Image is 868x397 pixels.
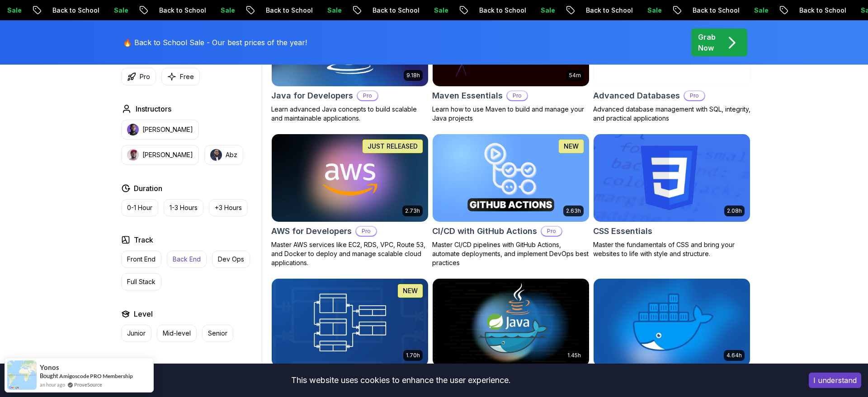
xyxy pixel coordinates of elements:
[679,6,741,15] p: Back to School
[405,207,420,215] p: 2.73h
[173,255,201,264] p: Back End
[210,149,222,161] img: instructor img
[121,251,161,268] button: Front End
[314,6,343,15] p: Sale
[634,6,663,15] p: Sale
[566,207,581,215] p: 2.63h
[163,329,191,338] p: Mid-level
[121,68,156,85] button: Pro
[594,279,750,366] img: Docker For Professionals card
[593,240,750,258] p: Master the fundamentals of CSS and bring your websites to life with style and structure.
[272,279,428,366] img: Database Design & Implementation card
[40,372,58,379] span: Bought
[202,325,233,342] button: Senior
[121,120,199,140] button: instructor img[PERSON_NAME]
[127,329,146,338] p: Junior
[167,251,207,268] button: Back End
[134,234,153,245] h2: Track
[218,255,244,264] p: Dev Ops
[358,91,377,100] p: Pro
[127,149,139,161] img: instructor img
[121,273,161,290] button: Full Stack
[39,6,101,15] p: Back to School
[403,286,418,295] p: NEW
[40,364,59,371] span: Yonos
[121,325,151,342] button: Junior
[356,227,376,236] p: Pro
[432,134,590,267] a: CI/CD with GitHub Actions card2.63hNEWCI/CD with GitHub ActionsProMaster CI/CD pipelines with Git...
[7,370,795,390] div: This website uses cookies to enhance the user experience.
[127,124,139,135] img: instructor img
[180,72,194,81] p: Free
[432,240,590,267] p: Master CI/CD pipelines with GitHub Actions, automate deployments, and implement DevOps best pract...
[528,6,557,15] p: Sale
[741,6,770,15] p: Sale
[121,199,158,216] button: 0-1 Hour
[432,225,537,238] h2: CI/CD with GitHub Actions
[594,134,750,222] img: CSS Essentials card
[433,134,589,222] img: CI/CD with GitHub Actions card
[727,207,742,215] p: 2.08h
[40,381,65,388] span: an hour ago
[433,279,589,366] img: Docker for Java Developers card
[127,203,152,212] p: 0-1 Hour
[432,89,503,102] h2: Maven Essentials
[142,150,193,159] p: [PERSON_NAME]
[542,227,561,236] p: Pro
[208,6,236,15] p: Sale
[421,6,450,15] p: Sale
[593,89,680,102] h2: Advanced Databases
[593,225,652,238] h2: CSS Essentials
[101,6,130,15] p: Sale
[406,72,420,79] p: 9.18h
[127,277,156,286] p: Full Stack
[593,134,750,258] a: CSS Essentials card2.08hCSS EssentialsMaster the fundamentals of CSS and bring your websites to l...
[271,89,353,102] h2: Java for Developers
[134,183,162,194] h2: Duration
[123,37,307,48] p: 🔥 Back to School Sale - Our best prices of the year!
[170,203,198,212] p: 1-3 Hours
[59,372,133,380] a: Amigoscode PRO Membership
[215,203,242,212] p: +3 Hours
[209,199,248,216] button: +3 Hours
[253,6,314,15] p: Back to School
[140,72,150,81] p: Pro
[368,142,418,151] p: JUST RELEASED
[271,225,352,238] h2: AWS for Developers
[726,352,742,359] p: 4.64h
[136,103,171,114] h2: Instructors
[226,150,237,159] p: Abz
[164,199,203,216] button: 1-3 Hours
[569,72,581,79] p: 54m
[432,105,590,123] p: Learn how to use Maven to build and manage your Java projects
[74,382,102,388] a: ProveSource
[271,134,429,267] a: AWS for Developers card2.73hJUST RELEASEDAWS for DevelopersProMaster AWS services like EC2, RDS, ...
[212,251,250,268] button: Dev Ops
[146,6,208,15] p: Back to School
[271,240,429,267] p: Master AWS services like EC2, RDS, VPC, Route 53, and Docker to deploy and manage scalable cloud ...
[359,6,421,15] p: Back to School
[564,142,579,151] p: NEW
[698,32,716,53] p: Grab Now
[7,360,37,390] img: provesource social proof notification image
[507,91,527,100] p: Pro
[567,352,581,359] p: 1.45h
[134,308,153,319] h2: Level
[127,255,156,264] p: Front End
[271,105,429,123] p: Learn advanced Java concepts to build scalable and maintainable applications.
[208,329,227,338] p: Senior
[786,6,848,15] p: Back to School
[157,325,197,342] button: Mid-level
[684,91,704,100] p: Pro
[406,352,420,359] p: 1.70h
[593,105,750,123] p: Advanced database management with SQL, integrity, and practical applications
[809,373,861,388] button: Accept cookies
[121,145,199,165] button: instructor img[PERSON_NAME]
[272,134,428,222] img: AWS for Developers card
[204,145,243,165] button: instructor imgAbz
[161,68,200,85] button: Free
[142,125,193,134] p: [PERSON_NAME]
[573,6,634,15] p: Back to School
[466,6,528,15] p: Back to School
